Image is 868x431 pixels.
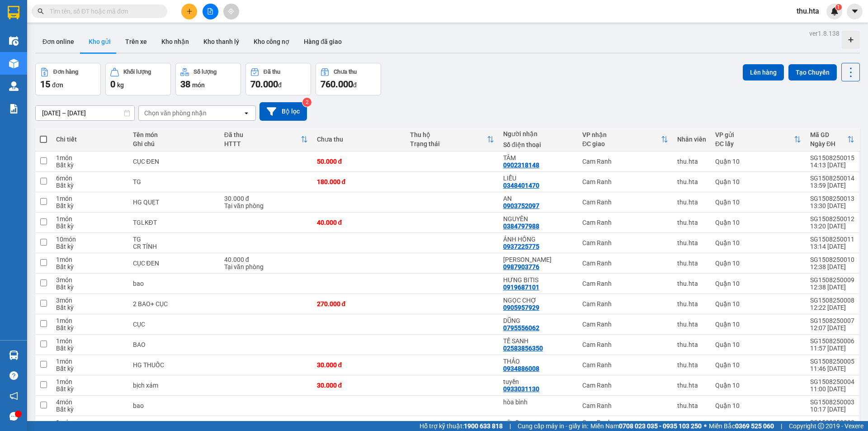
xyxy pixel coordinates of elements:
div: thu.hta [677,178,706,185]
div: VP gửi [715,131,794,138]
div: 30.000 đ [317,361,401,369]
div: HG QUẸT [133,199,215,206]
div: Mã GD [810,131,847,138]
span: 38 [180,79,190,90]
sup: 1 [835,4,842,10]
div: thu.hta [677,260,706,267]
div: HG THUỐC [133,361,215,369]
div: SG1508250011 [810,236,854,243]
div: Tạo kho hàng mới [842,31,860,49]
div: 30.000 đ [224,195,308,202]
div: AN [503,195,573,202]
span: ⚪️ [704,424,707,428]
div: CR TÍNH [133,243,215,250]
div: nữ s9 [503,419,573,426]
button: Khối lượng0kg [105,63,171,95]
span: thu.hta [789,5,826,17]
div: SG1508250015 [810,154,854,161]
span: copyright [818,423,824,429]
div: SG1508250012 [810,215,854,223]
div: Ngày ĐH [810,140,847,147]
div: 0905957929 [503,304,539,311]
div: Chưa thu [334,69,357,75]
button: Kho thanh lý [196,31,246,52]
button: Bộ lọc [259,102,307,121]
button: Đơn online [35,31,81,52]
div: Bất kỳ [56,324,123,332]
span: 1 [837,4,840,10]
div: bịch xám [133,382,215,389]
div: Bất kỳ [56,223,123,230]
div: 2 BAO+ CỤC [133,300,215,308]
div: Cam Ranh [582,341,668,348]
div: Cam Ranh [582,321,668,328]
div: Quận 10 [715,300,801,308]
div: 0987903776 [503,263,539,270]
div: 1 món [56,154,123,161]
div: Quận 10 [715,341,801,348]
div: Quận 10 [715,178,801,185]
button: caret-down [847,4,863,19]
img: warehouse-icon [9,350,19,360]
div: SG1508250008 [810,297,854,304]
div: SG1508250006 [810,337,854,345]
div: THÚY NGUYỄN dlmq [503,256,573,263]
button: Hàng đã giao [297,31,349,52]
div: 1 món [56,378,123,385]
div: Tại văn phòng [224,263,308,270]
div: 50.000 đ [317,158,401,165]
div: thu.hta [677,300,706,308]
div: Bất kỳ [56,304,123,311]
div: Cam Ranh [582,300,668,308]
div: 10:17 [DATE] [810,406,854,413]
img: warehouse-icon [9,59,19,68]
div: 11:46 [DATE] [810,365,854,372]
div: Bất kỳ [56,406,123,413]
div: Cam Ranh [582,199,668,206]
img: warehouse-icon [9,81,19,91]
div: 11:00 [DATE] [810,385,854,393]
th: Toggle SortBy [406,128,499,152]
div: SG1508250014 [810,175,854,182]
span: 0 [110,79,115,90]
img: solution-icon [9,104,19,114]
div: 02583856350 [503,345,543,352]
span: | [509,421,511,431]
div: Đã thu [264,69,280,75]
div: 1 món [56,256,123,263]
span: message [9,412,18,421]
div: Cam Ranh [582,419,668,426]
input: Tìm tên, số ĐT hoặc mã đơn [50,6,156,16]
div: Quận 10 [715,260,801,267]
div: 13:20 [DATE] [810,223,854,230]
div: thu.hta [677,219,706,226]
div: 40.000 đ [224,256,308,263]
button: Tạo Chuyến [788,64,837,81]
div: HƯNG BITIS [503,276,573,284]
div: thu.hta [677,321,706,328]
div: DŨNG [503,317,573,324]
div: bao [133,402,215,409]
div: 0348401470 [503,182,539,189]
span: file-add [207,8,213,14]
div: 14:13 [DATE] [810,161,854,169]
div: Số điện thoại [503,141,573,148]
div: Quận 10 [715,158,801,165]
span: search [38,8,44,14]
span: kg [117,81,124,89]
div: 3 món [56,276,123,284]
div: Cam Ranh [582,280,668,287]
span: aim [228,8,234,14]
div: Đã thu [224,131,301,138]
div: 0903752097 [503,202,539,209]
button: Kho gửi [81,31,118,52]
img: logo-vxr [8,6,19,19]
div: Bất kỳ [56,345,123,352]
div: TGLKĐT [133,219,215,226]
div: Chi tiết [56,136,123,143]
div: thu.hta [677,402,706,409]
div: NGUYÊN [503,215,573,223]
div: thu.hta [677,158,706,165]
span: Miền Nam [590,421,702,431]
div: 0934886008 [503,365,539,372]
